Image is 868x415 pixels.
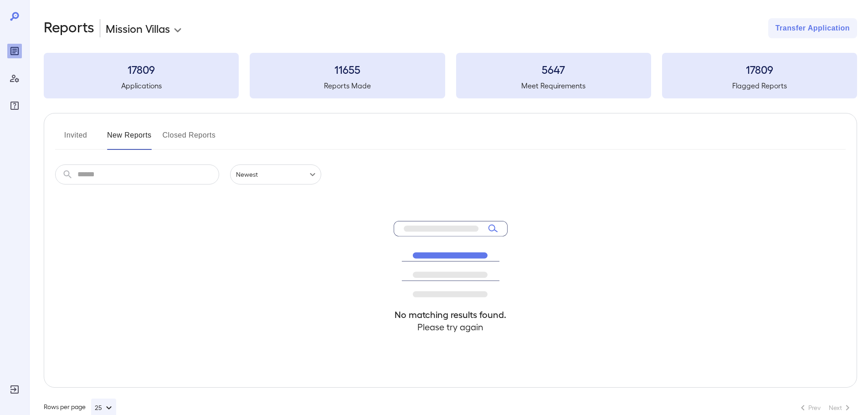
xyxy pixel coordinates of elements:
summary: 17809Applications11655Reports Made5647Meet Requirements17809Flagged Reports [44,53,857,98]
div: FAQ [7,98,22,113]
button: Invited [55,128,96,150]
button: Closed Reports [163,128,216,150]
h4: Please try again [394,321,508,333]
button: New Reports [107,128,152,150]
h3: 11655 [250,62,445,77]
h3: 5647 [456,62,651,77]
h5: Applications [44,80,239,91]
div: Newest [230,164,321,184]
h5: Reports Made [250,80,445,91]
nav: pagination navigation [793,400,857,415]
h3: 17809 [662,62,857,77]
h2: Reports [44,18,94,38]
h4: No matching results found. [394,308,508,321]
h5: Meet Requirements [456,80,651,91]
button: Transfer Application [768,18,857,38]
div: Manage Users [7,71,22,86]
p: Mission Villas [106,21,170,36]
div: Reports [7,44,22,58]
div: Log Out [7,382,22,397]
h3: 17809 [44,62,239,77]
h5: Flagged Reports [662,80,857,91]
